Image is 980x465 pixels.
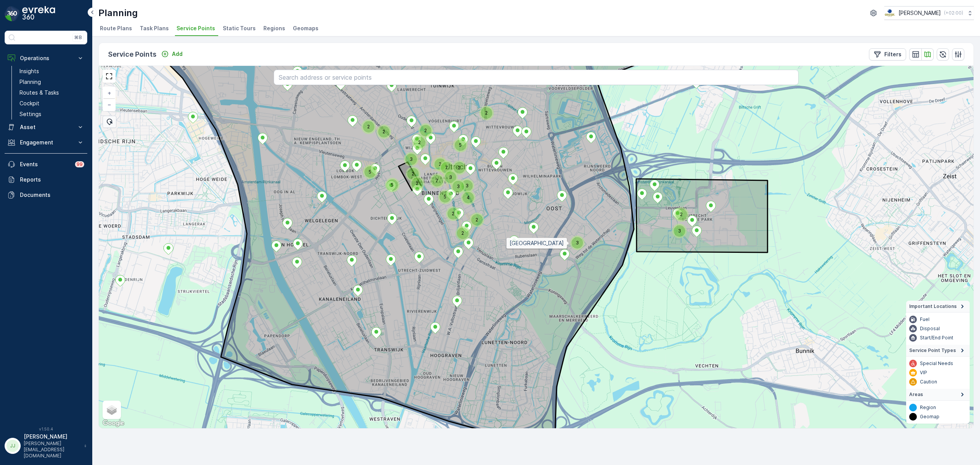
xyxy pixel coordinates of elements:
a: Planning [16,77,87,87]
a: Cockpit [16,98,87,109]
div: 2 [420,125,431,136]
a: Zoom In [103,87,115,99]
a: Insights [16,66,87,77]
div: 3 [445,172,456,183]
div: 2 [363,121,374,133]
button: Filters [869,48,906,61]
summary: Areas [906,389,970,401]
div: 4 [462,192,474,203]
div: 2 [412,178,416,182]
a: Events99 [5,157,87,172]
div: 2 [414,137,418,141]
p: [PERSON_NAME][EMAIL_ADDRESS][DOMAIN_NAME] [24,440,80,459]
p: Routes & Tasks [20,89,59,97]
div: 2 [407,168,419,180]
span: Geomaps [293,25,318,32]
div: 5 [439,191,444,196]
div: 7 [441,162,446,167]
div: 4 [462,192,467,196]
p: VIP [920,370,927,376]
div: 5 [455,139,466,151]
p: Planning [98,7,138,19]
p: [PERSON_NAME] [898,9,941,17]
div: 3 [572,237,583,249]
div: 2 [448,208,459,219]
p: Caution [920,379,937,385]
p: ⌘B [74,34,82,41]
a: Documents [5,187,87,203]
div: 2 [378,126,383,131]
p: Asset [20,123,72,131]
p: Start/End Point [920,335,953,341]
div: 3 [452,181,464,192]
span: Static Tours [223,25,256,32]
div: 2 [676,209,687,220]
img: logo [5,6,20,21]
img: logo_dark-DEwI_e13.png [22,6,55,21]
div: 2 [481,107,485,112]
div: 2 [434,159,439,163]
span: Task Plans [140,25,169,32]
div: 2 [363,121,367,126]
div: 5 [387,179,398,191]
a: View Fullscreen [103,70,115,82]
div: 3 [461,180,466,185]
summary: Important Locations [906,301,970,313]
span: Important Locations [909,303,957,309]
p: 99 [77,161,83,167]
div: 3 [452,181,457,185]
div: 5 [364,166,376,178]
a: Reports [5,172,87,187]
a: Zoom Out [103,99,115,110]
a: Settings [16,109,87,120]
span: Areas [909,391,923,398]
button: [PERSON_NAME](+02:00) [884,6,974,20]
div: 5 [364,166,369,171]
div: 5 [387,179,391,184]
a: Routes & Tasks [16,87,87,98]
div: 5 [439,191,451,203]
div: 2 [481,107,492,119]
p: Documents [20,191,84,199]
button: JJ[PERSON_NAME][PERSON_NAME][EMAIL_ADDRESS][DOMAIN_NAME] [5,433,87,459]
div: 2 [676,209,680,213]
div: 3 [445,172,449,176]
p: Region [920,404,936,411]
div: 2 [457,228,469,239]
p: Planning [20,78,41,86]
p: [PERSON_NAME] [24,433,80,440]
div: 2 [414,137,425,148]
input: Search address or service points [274,70,799,85]
p: Disposal [920,326,940,332]
div: 3 [674,225,678,230]
p: Cockpit [20,100,39,107]
img: basis-logo_rgb2x.png [884,9,895,17]
div: JJ [7,440,19,452]
div: 2 [407,168,412,173]
div: 7 [441,162,452,174]
div: Bulk Select [103,116,116,128]
p: Insights [20,67,39,75]
p: Operations [20,54,72,62]
div: 7 [431,175,436,180]
div: 2 [471,214,476,219]
span: Route Plans [100,25,132,32]
div: 2 [448,208,452,213]
button: Operations [5,51,87,66]
div: 3 [674,225,685,237]
p: Add [172,50,183,58]
p: Events [20,160,70,168]
p: Geomap [920,414,939,420]
div: 2 [434,159,446,170]
div: 7 [431,175,443,187]
button: Engagement [5,135,87,150]
div: 3 [405,154,417,165]
img: Google [101,418,126,428]
p: Special Needs [920,360,953,367]
div: 2 [420,125,425,129]
div: 2 [378,126,390,138]
p: ( +02:00 ) [944,10,963,16]
div: 2 [457,228,462,232]
button: Add [158,49,186,59]
summary: Service Point Types [906,345,970,357]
